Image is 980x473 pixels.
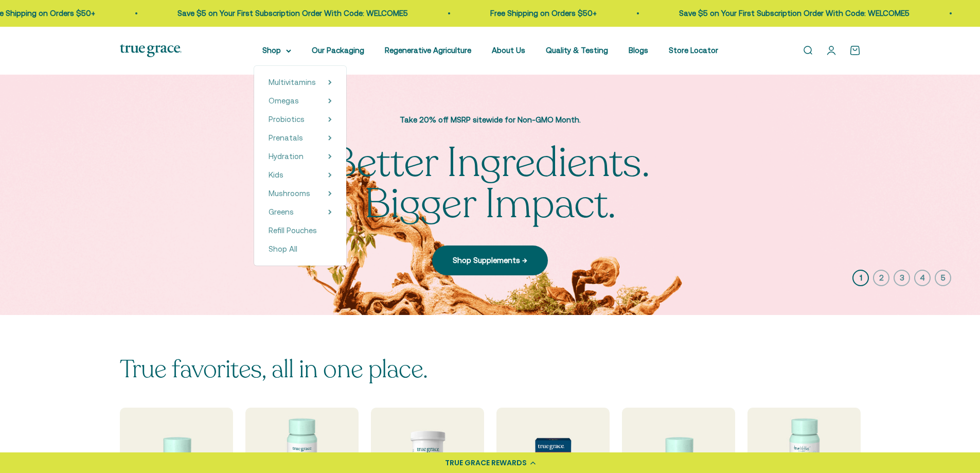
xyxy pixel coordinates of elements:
a: Quality & Testing [546,46,608,55]
summary: Probiotics [269,113,332,126]
span: Probiotics [269,115,305,124]
a: Greens [269,206,294,218]
span: Refill Pouches [269,226,317,235]
p: Save $5 on Your First Subscription Order With Code: WELCOME5 [167,7,398,20]
summary: Prenatals [269,132,332,144]
span: Kids [269,170,283,179]
p: Save $5 on Your First Subscription Order With Code: WELCOME5 [669,7,899,20]
span: Prenatals [269,133,303,142]
a: About Us [492,46,525,55]
split-lines: Better Ingredients. Bigger Impact. [330,135,650,232]
a: Omegas [269,95,299,107]
a: Free Shipping on Orders $50+ [480,9,586,17]
span: Greens [269,207,294,216]
summary: Greens [269,206,332,218]
a: Probiotics [269,113,305,126]
a: Store Locator [669,46,718,55]
summary: Mushrooms [269,187,332,200]
split-lines: True favorites, all in one place. [120,353,428,386]
a: Multivitamins [269,76,316,89]
button: 1 [852,270,869,286]
button: 4 [914,270,931,286]
a: Our Packaging [312,46,364,55]
button: 2 [873,270,889,286]
button: 5 [935,270,951,286]
span: Shop All [269,244,297,253]
span: Mushrooms [269,189,310,198]
summary: Multivitamins [269,76,332,89]
a: Hydration [269,150,304,163]
summary: Hydration [269,150,332,163]
p: Take 20% off MSRP sitewide for Non-GMO Month. [320,114,660,126]
a: Regenerative Agriculture [385,46,471,55]
span: Multivitamins [269,78,316,86]
a: Refill Pouches [269,224,332,237]
a: Prenatals [269,132,303,144]
a: Shop All [269,243,332,255]
a: Blogs [629,46,648,55]
summary: Omegas [269,95,332,107]
summary: Shop [262,44,291,57]
div: TRUE GRACE REWARDS [445,458,527,468]
span: Hydration [269,152,304,161]
a: Kids [269,169,283,181]
summary: Kids [269,169,332,181]
a: Shop Supplements → [432,246,548,275]
span: Omegas [269,96,299,105]
button: 3 [894,270,910,286]
a: Mushrooms [269,187,310,200]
